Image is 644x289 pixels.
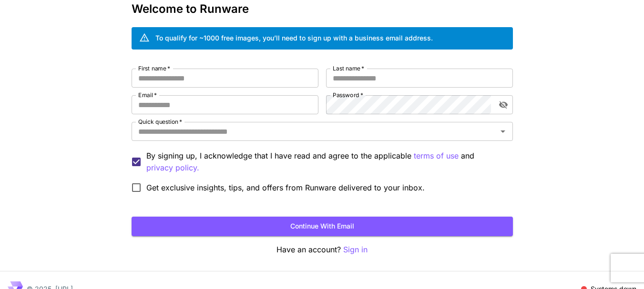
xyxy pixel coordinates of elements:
p: terms of use [414,150,459,162]
label: Password [333,91,363,99]
button: Open [496,125,510,138]
button: By signing up, I acknowledge that I have read and agree to the applicable and privacy policy. [414,150,459,162]
button: Sign in [343,244,368,256]
p: Have an account? [132,244,513,256]
h3: Welcome to Runware [132,2,513,16]
label: Email [138,91,157,99]
button: By signing up, I acknowledge that I have read and agree to the applicable terms of use and [146,162,199,174]
label: Last name [333,64,364,72]
label: First name [138,64,170,72]
button: toggle password visibility [495,96,512,113]
span: Get exclusive insights, tips, and offers from Runware delivered to your inbox. [146,182,425,193]
p: privacy policy. [146,162,199,174]
div: To qualify for ~1000 free images, you’ll need to sign up with a business email address. [155,33,433,43]
p: By signing up, I acknowledge that I have read and agree to the applicable and [146,150,505,174]
label: Quick question [138,118,182,126]
button: Continue with email [132,217,513,236]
